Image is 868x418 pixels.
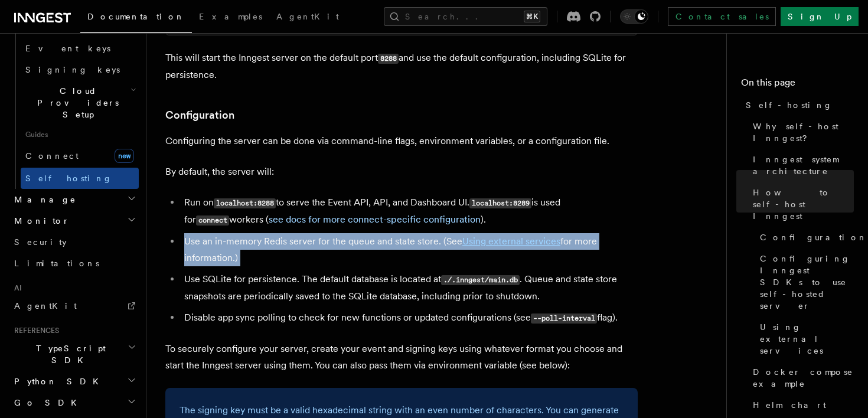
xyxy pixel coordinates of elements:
[9,295,139,316] a: AgentKit
[753,154,854,177] span: Inngest system architecture
[21,85,130,120] span: Cloud Providers Setup
[748,394,854,416] a: Helm chart
[760,253,854,312] span: Configuring Inngest SDKs to use self-hosted server
[181,271,638,305] li: Use SQLite for persistence. The default database is located at . Queue and state store snapshots ...
[165,50,638,83] p: This will start the Inngest server on the default port and use the default configuration, includi...
[753,120,854,144] span: Why self-host Inngest?
[741,76,854,94] h4: On this page
[9,215,70,227] span: Monitor
[755,227,854,248] a: Configuration
[21,168,139,189] a: Self hosting
[524,11,540,22] kbd: ⌘K
[9,392,139,413] button: Go SDK
[21,80,139,125] button: Cloud Providers Setup
[781,7,859,26] a: Sign Up
[748,361,854,394] a: Docker compose example
[760,231,867,243] span: Configuration
[21,38,139,59] a: Event keys
[196,215,229,226] code: connect
[9,210,139,231] button: Monitor
[115,149,134,163] span: new
[276,12,339,21] span: AgentKit
[9,283,22,293] span: AI
[753,366,854,390] span: Docker compose example
[9,375,106,387] span: Python SDK
[9,194,76,205] span: Manage
[462,236,560,247] a: Using external services
[753,187,854,222] span: How to self-host Inngest
[181,309,638,326] li: Disable app sync polling to check for new functions or updated configurations (see flag).
[9,371,139,392] button: Python SDK
[181,194,638,228] li: Run on to serve the Event API, API, and Dashboard UI. is used for workers ( ).
[214,198,276,208] code: localhost:8288
[25,174,112,183] span: Self hosting
[748,116,854,149] a: Why self-host Inngest?
[21,125,139,144] span: Guides
[378,54,399,64] code: 8288
[192,4,269,32] a: Examples
[14,237,67,247] span: Security
[741,94,854,116] a: Self-hosting
[25,65,120,74] span: Signing keys
[25,151,79,161] span: Connect
[14,301,77,311] span: AgentKit
[181,233,638,266] li: Use an in-memory Redis server for the queue and state store. (See for more information.)
[165,164,638,180] p: By default, the server will:
[269,214,481,225] a: see docs for more connect-specific configuration
[25,44,110,53] span: Event keys
[9,326,59,335] span: References
[755,316,854,361] a: Using external services
[384,7,547,26] button: Search...⌘K
[668,7,776,26] a: Contact sales
[9,338,139,371] button: TypeScript SDK
[199,12,262,21] span: Examples
[165,341,638,374] p: To securely configure your server, create your event and signing keys using whatever format you c...
[80,4,192,33] a: Documentation
[9,342,128,366] span: TypeScript SDK
[9,189,139,210] button: Manage
[760,321,854,357] span: Using external services
[21,59,139,80] a: Signing keys
[9,397,84,409] span: Go SDK
[165,107,234,123] a: Configuration
[531,314,597,324] code: --poll-interval
[620,9,648,24] button: Toggle dark mode
[748,182,854,227] a: How to self-host Inngest
[748,149,854,182] a: Inngest system architecture
[9,231,139,253] a: Security
[746,99,833,111] span: Self-hosting
[21,144,139,168] a: Connectnew
[87,12,185,21] span: Documentation
[753,399,826,411] span: Helm chart
[441,275,520,285] code: ./.inngest/main.db
[469,198,531,208] code: localhost:8289
[9,253,139,274] a: Limitations
[14,259,99,268] span: Limitations
[269,4,346,32] a: AgentKit
[755,248,854,316] a: Configuring Inngest SDKs to use self-hosted server
[165,133,638,149] p: Configuring the server can be done via command-line flags, environment variables, or a configurat...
